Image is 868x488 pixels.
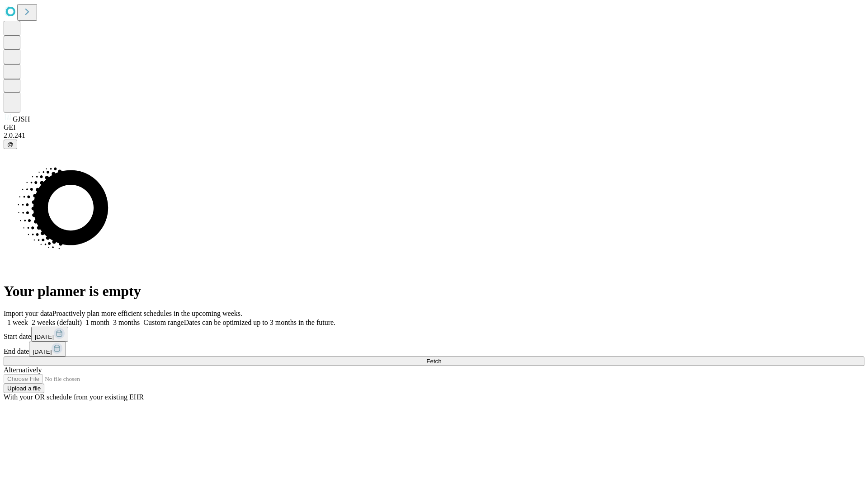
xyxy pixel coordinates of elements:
button: @ [4,140,17,149]
button: [DATE] [29,342,66,357]
div: GEI [4,123,864,131]
div: End date [4,342,864,357]
h1: Your planner is empty [4,283,864,300]
span: 3 months [113,319,140,326]
span: Import your data [4,310,52,317]
span: [DATE] [35,333,54,340]
span: [DATE] [33,348,52,355]
span: @ [7,141,14,148]
button: Fetch [4,357,864,366]
span: Custom range [143,319,184,326]
span: Dates can be optimized up to 3 months in the future. [184,319,335,326]
div: Start date [4,327,864,342]
span: 2 weeks (default) [32,319,82,326]
span: Fetch [426,358,441,365]
span: Alternatively [4,366,42,374]
span: 1 week [7,319,28,326]
span: GJSH [13,115,30,123]
span: Proactively plan more efficient schedules in the upcoming weeks. [52,310,242,317]
div: 2.0.241 [4,131,864,140]
span: With your OR schedule from your existing EHR [4,393,144,401]
button: Upload a file [4,384,44,393]
button: [DATE] [31,327,68,342]
span: 1 month [85,319,109,326]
